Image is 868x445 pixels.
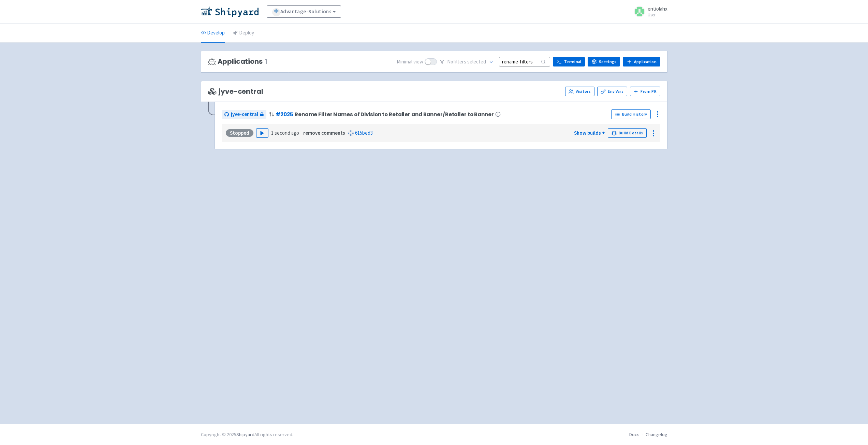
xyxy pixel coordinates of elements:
[648,13,667,17] small: User
[295,112,494,117] span: Rename Filter Names of Division to Retailer and Banner/Retailer to Banner
[630,87,660,96] button: From PR
[574,130,605,136] a: Show builds +
[565,87,594,96] a: Visitors
[222,110,266,119] a: jyve-central
[597,87,627,96] a: Env Vars
[629,431,639,437] a: Docs
[233,24,254,43] a: Deploy
[467,58,486,65] span: selected
[397,58,423,66] span: Minimal view
[208,88,263,95] span: jyve-central
[623,57,660,66] a: Application
[267,5,341,18] a: Advantage-Solutions
[588,57,620,66] a: Settings
[499,57,550,66] input: Search...
[208,58,267,65] h3: Applications
[201,24,225,43] a: Develop
[303,130,345,136] strong: remove comments
[276,111,293,118] a: #2025
[630,6,667,17] a: entiolahx User
[265,58,267,65] span: 1
[256,128,268,138] button: Play
[447,58,486,66] span: No filter s
[611,109,651,119] a: Build History
[231,110,258,118] span: jyve-central
[646,431,667,437] a: Changelog
[201,6,259,17] img: Shipyard logo
[648,5,667,12] span: entiolahx
[226,129,253,137] div: Stopped
[271,130,299,136] time: 1 second ago
[553,57,585,66] a: Terminal
[201,431,293,438] div: Copyright © 2025 All rights reserved.
[608,128,647,138] a: Build Details
[236,431,254,437] a: Shipyard
[355,130,373,136] a: 615bed3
